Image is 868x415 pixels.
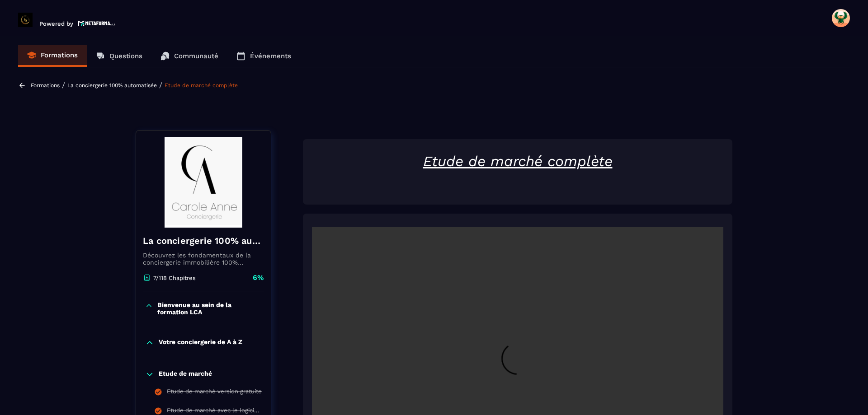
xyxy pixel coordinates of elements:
a: Événements [227,45,300,67]
p: 7/118 Chapitres [153,275,196,281]
img: logo [78,19,116,27]
p: Bienvenue au sein de la formation LCA [157,301,262,316]
a: La conciergerie 100% automatisée [67,82,157,89]
p: 6% [253,273,264,283]
img: logo-branding [18,13,33,27]
p: Etude de marché [159,370,212,379]
a: Etude de marché complète [165,82,238,89]
p: Événements [250,52,291,60]
u: Etude de marché complète [423,153,613,170]
p: Questions [109,52,142,60]
p: Votre conciergerie de A à Z [159,338,242,347]
div: Etude de marché version gratuite [167,388,262,398]
img: banner [143,137,264,228]
p: Formations [41,51,78,59]
p: Découvrez les fondamentaux de la conciergerie immobilière 100% automatisée. Cette formation est c... [143,252,264,266]
p: Communauté [174,52,218,60]
span: / [62,81,65,89]
a: Formations [18,45,87,67]
a: Questions [87,45,151,67]
h4: La conciergerie 100% automatisée [143,234,264,247]
a: Formations [31,82,60,89]
span: / [159,81,162,89]
p: Powered by [39,20,73,27]
a: Communauté [151,45,227,67]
